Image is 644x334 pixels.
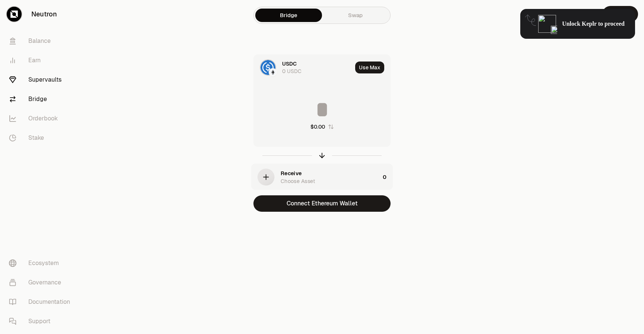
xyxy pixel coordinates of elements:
[551,26,558,34] img: icon-click-cursor.png
[251,164,379,190] div: ReceiveChoose Asset
[3,70,80,89] a: Supervaults
[282,67,302,75] div: 0 USDC
[254,55,352,80] div: USDC LogoEthereum LogoUSDC0 USDC
[269,69,276,76] img: Ethereum Logo
[3,273,80,292] a: Governance
[322,9,389,22] a: Swap
[261,60,275,75] img: USDC Logo
[310,123,325,130] div: $0.00
[255,9,322,22] a: Bridge
[3,109,80,128] a: Orderbook
[253,195,391,212] button: Connect Ethereum Wallet
[3,312,80,331] a: Support
[562,20,625,28] span: Unlock Keplr to proceed
[383,164,393,190] div: 0
[3,292,80,312] a: Documentation
[355,62,384,73] button: Use Max
[310,123,334,130] button: $0.00
[538,15,556,33] img: locked-keplr-logo-128.png
[3,89,80,109] a: Bridge
[3,128,80,148] a: Stake
[281,169,302,177] div: Receive
[282,60,297,67] div: USDC
[281,177,315,185] div: Choose Asset
[3,51,80,70] a: Earn
[3,31,80,51] a: Balance
[251,164,392,190] button: ReceiveChoose Asset0
[602,6,638,22] button: Connect
[3,253,80,273] a: Ecosystem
